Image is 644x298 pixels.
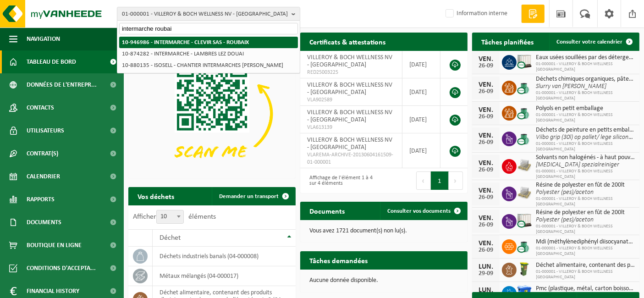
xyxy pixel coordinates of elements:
[477,55,495,63] div: VEN.
[307,69,395,76] span: RED25003225
[477,139,495,146] div: 26-09
[128,187,183,205] h2: Vos déchets
[549,33,638,51] a: Consulter votre calendrier
[122,7,288,21] span: 01-000001 - VILLEROY & BOCH WELLNESS NV - [GEOGRAPHIC_DATA]
[27,96,54,119] span: Contacts
[416,171,431,190] button: Previous
[556,39,622,45] span: Consulter votre calendrier
[477,263,495,270] div: LUN.
[536,285,635,292] span: Pmc (plastique, métal, carton boisson) (industriel)
[402,133,440,168] td: [DATE]
[307,109,392,123] span: VILLEROY & BOCH WELLNESS NV - [GEOGRAPHIC_DATA]
[477,215,495,222] div: VEN.
[477,222,495,228] div: 26-09
[536,141,635,152] span: 01-000001 - VILLEROY & BOCH WELLNESS [GEOGRAPHIC_DATA]
[133,213,216,221] label: Afficher éléments
[307,124,395,131] span: VLA613139
[517,54,532,69] img: PB-IC-CU
[156,210,184,224] span: 10
[119,48,298,60] li: 10-874282 - INTERMARCHE - LAMBRES LEZ DOUAI
[212,187,295,205] a: Demander un transport
[27,165,60,188] span: Calendrier
[27,73,97,96] span: Données de l'entrepr...
[536,216,594,223] i: Polyester (pes)/aceton
[128,51,296,177] img: Download de VHEPlus App
[477,63,495,69] div: 26-09
[536,209,635,216] span: Résine de polyester en fût de 200lt
[387,208,451,214] span: Consulter vos documents
[27,188,55,211] span: Rapports
[517,105,532,120] img: PB-OT-0200-CU
[122,39,249,45] strong: 10-946986 - INTERMARCHE - CLEVIR SAS - ROUBAIX
[27,119,64,142] span: Utilisateurs
[477,132,495,139] div: VEN.
[477,287,495,294] div: LUN.
[536,169,635,180] span: 01-000001 - VILLEROY & BOCH WELLNESS [GEOGRAPHIC_DATA]
[160,234,181,242] span: Déchet
[300,33,395,50] h2: Certificats & attestations
[402,51,440,78] td: [DATE]
[444,7,507,21] label: Information interne
[477,247,495,254] div: 26-09
[477,187,495,194] div: VEN.
[517,185,532,201] img: LP-PA-00000-WDN-11
[477,81,495,88] div: VEN.
[536,262,635,269] span: Déchet alimentaire, contenant des produits d'origine animale, non emballé, catég...
[517,261,532,277] img: WB-0060-HPE-GN-50
[517,79,532,95] img: PB-OT-0200-CU
[536,182,635,189] span: Résine de polyester en fût de 200lt
[477,194,495,201] div: 26-09
[536,238,635,246] span: Mdi (méthylènediphényl diisocyanate) en fût de 200 lt
[309,277,458,284] p: Aucune donnée disponible.
[536,127,635,134] span: Déchets de peinture en petits emballages
[536,105,635,112] span: Polyols en petit emballage
[307,82,392,96] span: VILLEROY & BOCH WELLNESS NV - [GEOGRAPHIC_DATA]
[536,246,635,257] span: 01-000001 - VILLEROY & BOCH WELLNESS [GEOGRAPHIC_DATA]
[477,167,495,173] div: 26-09
[117,7,300,21] button: 01-000001 - VILLEROY & BOCH WELLNESS NV - [GEOGRAPHIC_DATA]
[27,211,61,234] span: Documents
[477,114,495,120] div: 26-09
[477,270,495,277] div: 29-09
[477,240,495,247] div: VEN.
[380,202,467,220] a: Consulter vos documents
[477,88,495,95] div: 26-09
[472,33,543,50] h2: Tâches planifiées
[219,193,279,199] span: Demander un transport
[300,251,377,269] h2: Tâches demandées
[153,266,296,286] td: métaux mélangés (04-000017)
[300,202,354,220] h2: Documents
[27,257,96,280] span: Conditions d'accepta...
[431,171,449,190] button: 1
[536,90,635,101] span: 01-000001 - VILLEROY & BOCH WELLNESS [GEOGRAPHIC_DATA]
[536,54,635,61] span: Eaux usées souillées par des détergents et savons
[307,137,392,151] span: VILLEROY & BOCH WELLNESS NV - [GEOGRAPHIC_DATA]
[536,112,635,123] span: 01-000001 - VILLEROY & BOCH WELLNESS [GEOGRAPHIC_DATA]
[305,171,380,191] div: Affichage de l'élément 1 à 4 sur 4 éléments
[517,238,532,254] img: PB-OT-0200-CU
[449,171,463,190] button: Next
[27,234,82,257] span: Boutique en ligne
[477,106,495,114] div: VEN.
[402,106,440,133] td: [DATE]
[153,247,296,266] td: déchets industriels banals (04-000008)
[27,50,76,73] span: Tableau de bord
[119,60,298,71] li: 10-880135 - ISOSELL - CHANTIER INTERMARCHES [PERSON_NAME]
[307,96,395,104] span: VLA902589
[536,61,635,72] span: 01-000001 - VILLEROY & BOCH WELLNESS [GEOGRAPHIC_DATA]
[536,76,635,83] span: Déchets chimiques organiques, pâteux, dangereux
[536,269,635,280] span: 01-000001 - VILLEROY & BOCH WELLNESS [GEOGRAPHIC_DATA]
[27,28,60,50] span: Navigation
[536,154,635,161] span: Solvants non halogénés - à haut pouvoir calorifique en petits emballages (<200l)
[307,54,392,68] span: VILLEROY & BOCH WELLNESS NV - [GEOGRAPHIC_DATA]
[536,189,594,196] i: Polyester (pes)/aceton
[307,151,395,166] span: VLAREMA-ARCHIVE-20130604161509-01-000001
[536,224,635,235] span: 01-000001 - VILLEROY & BOCH WELLNESS [GEOGRAPHIC_DATA]
[536,161,619,168] i: [MEDICAL_DATA] spezialreiniger
[402,78,440,106] td: [DATE]
[119,23,298,34] input: Chercher des succursales liées
[27,142,58,165] span: Contrat(s)
[477,160,495,167] div: VEN.
[536,196,635,207] span: 01-000001 - VILLEROY & BOCH WELLNESS [GEOGRAPHIC_DATA]
[157,210,183,223] span: 10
